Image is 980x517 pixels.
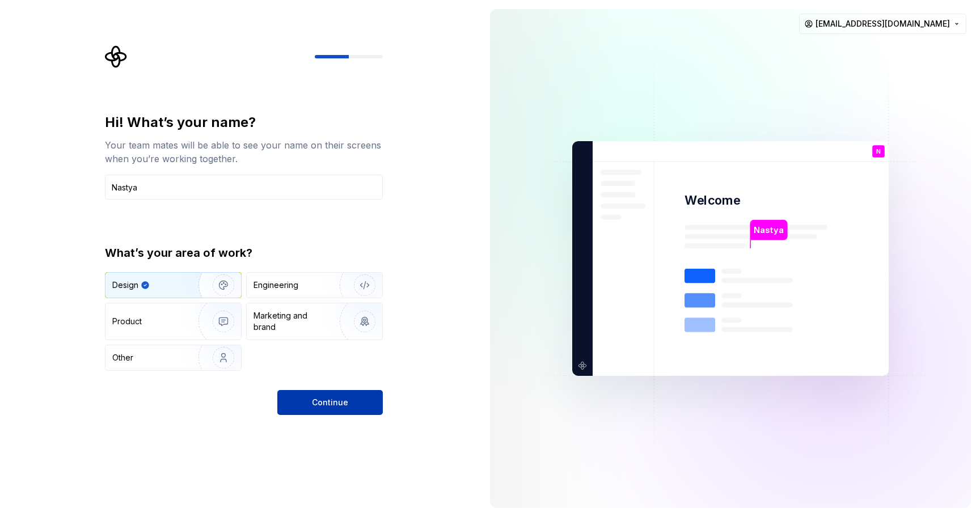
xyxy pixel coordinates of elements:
button: Continue [277,390,383,415]
div: Product [112,316,142,327]
input: Han Solo [105,175,383,200]
svg: Supernova Logo [105,45,128,68]
p: Nastya [754,224,783,236]
button: [EMAIL_ADDRESS][DOMAIN_NAME] [799,14,966,34]
p: Welcome [685,192,740,209]
div: Marketing and brand [254,310,330,333]
div: Your team mates will be able to see your name on their screens when you’re working together. [105,138,383,166]
div: Hi! What’s your name? [105,113,383,132]
span: [EMAIL_ADDRESS][DOMAIN_NAME] [816,18,950,29]
div: Engineering [254,279,298,291]
div: What’s your area of work? [105,245,383,261]
div: Design [112,279,138,291]
p: N [876,149,881,155]
div: Other [112,352,133,363]
span: Continue [312,397,348,408]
